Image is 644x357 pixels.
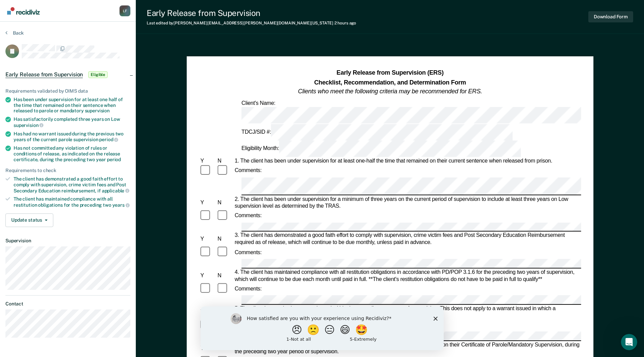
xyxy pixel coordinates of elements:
[233,213,263,220] div: Comments:
[233,286,263,293] div: Comments:
[199,236,216,243] div: Y
[14,123,43,128] span: supervision
[5,238,130,244] dt: Supervision
[147,8,356,18] div: Early Release from Supervision
[14,196,130,208] div: The client has maintained compliance with all restitution obligations for the preceding two
[119,5,130,16] button: Profile dropdown button
[240,140,522,157] div: Eligibility Month:
[334,21,356,25] span: 2 hours ago
[14,145,130,162] div: Has not committed any violation of rules or conditions of release, as indicated on the release ce...
[201,306,444,350] iframe: Survey by Kim from Recidiviz
[216,200,233,206] div: N
[5,71,83,78] span: Early Release from Supervision
[216,236,233,243] div: N
[5,301,130,307] dt: Contact
[7,7,40,15] img: Recidiviz
[199,345,216,352] div: Y
[199,309,216,316] div: Y
[233,196,581,209] div: 2. The client has been under supervision for a minimum of three years on the current period of su...
[5,168,130,173] div: Requirements to check
[216,273,233,279] div: N
[588,11,633,22] button: Download Form
[119,5,130,16] div: L F
[199,158,216,165] div: Y
[14,116,130,128] div: Has satisfactorily completed three years on Low
[199,273,216,279] div: Y
[621,334,637,350] iframe: Intercom live chat
[233,232,581,246] div: 3. The client has demonstrated a good faith effort to comply with supervision, crime victim fees ...
[147,21,356,25] div: Last edited by [PERSON_NAME][EMAIL_ADDRESS][PERSON_NAME][DOMAIN_NAME][US_STATE]
[85,108,110,113] span: supervision
[5,88,130,94] div: Requirements validated by OIMS data
[233,305,581,319] div: 5. The client has not had a warrant issued within the preceding two years of supervision. This do...
[233,168,263,174] div: Comments:
[240,124,514,140] div: TDCJ/SID #:
[216,158,233,165] div: N
[88,71,108,78] span: Eligible
[233,158,581,165] div: 1. The client has been under supervision for at least one-half the time that remained on their cu...
[336,70,443,76] strong: Early Release from Supervision (ERS)
[14,97,130,114] div: Has been under supervision for at least one half of the time that remained on their sentence when...
[102,188,129,193] span: applicable
[314,79,466,86] strong: Checklist, Recommendation, and Determination Form
[99,137,118,142] span: period
[233,269,581,282] div: 4. The client has maintained compliance with all restitution obligations in accordance with PD/PO...
[14,176,130,193] div: The client has demonstrated a good faith effort to comply with supervision, crime victim fees and...
[233,249,263,256] div: Comments:
[112,202,130,208] span: years
[5,30,24,36] button: Back
[107,157,121,162] span: period
[199,200,216,206] div: Y
[14,131,130,143] div: Has had no warrant issued during the previous two years of the current parole supervision
[5,213,53,227] button: Update status
[298,88,482,95] em: Clients who meet the following criteria may be recommended for ERS.
[233,342,581,355] div: 6. The client has not committed any violation of rules or conditions of release as indicated on t...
